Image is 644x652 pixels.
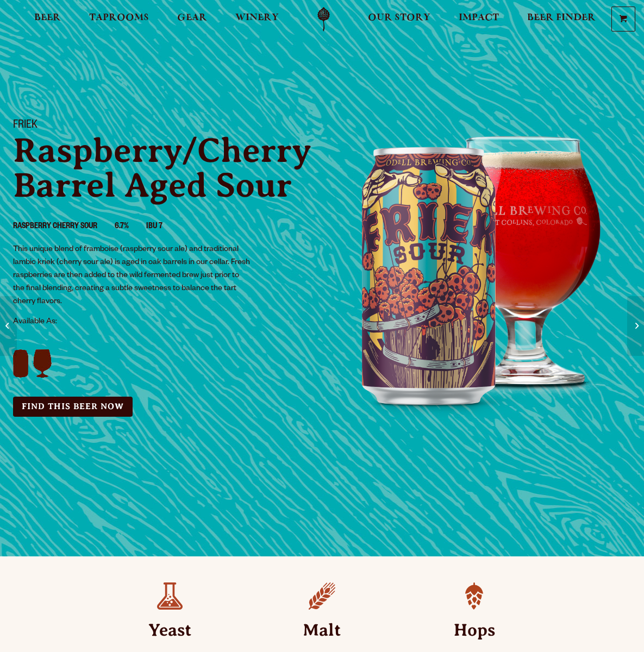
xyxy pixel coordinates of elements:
[13,397,133,417] a: Find this Beer Now
[34,14,61,22] span: Beer
[82,7,156,32] a: Taprooms
[368,14,430,22] span: Our Story
[13,220,115,234] li: Raspberry Cherry Sour
[13,316,311,329] p: Available As:
[303,7,344,32] a: Odell Home
[13,133,311,203] p: Raspberry/Cherry Barrel Aged Sour
[170,7,214,32] a: Gear
[361,7,437,32] a: Our Story
[27,7,68,32] a: Beer
[115,220,146,234] li: 6.7%
[177,14,207,22] span: Gear
[107,610,233,650] strong: Yeast
[13,246,250,306] span: This unique blend of framboise (raspberry sour ale) and traditional lambic kriek (cherry sour ale...
[228,7,286,32] a: Winery
[235,14,279,22] span: Winery
[520,7,603,32] a: Beer Finder
[452,7,506,32] a: Impact
[146,220,180,234] li: IBU 7
[459,14,499,22] span: Impact
[13,119,311,133] h1: Friek
[527,14,596,22] span: Beer Finder
[411,610,537,650] strong: Hops
[89,14,149,22] span: Taprooms
[259,610,385,650] strong: Malt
